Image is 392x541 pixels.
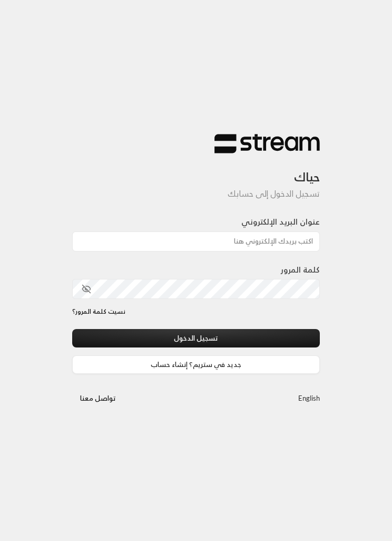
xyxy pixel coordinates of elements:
[77,280,95,298] button: toggle password visibility
[72,392,124,404] a: تواصل معنا
[281,264,320,276] label: كلمة المرور
[72,390,124,408] button: تواصل معنا
[298,390,320,408] a: English
[72,154,320,185] h3: حياك
[72,231,320,252] input: اكتب بريدك الإلكتروني هنا
[72,329,320,347] button: تسجيل الدخول
[72,355,320,374] a: جديد في ستريم؟ إنشاء حساب
[241,216,320,228] label: عنوان البريد الإلكتروني
[214,133,320,154] img: Stream Logo
[72,307,125,316] a: نسيت كلمة المرور؟
[72,189,320,199] h5: تسجيل الدخول إلى حسابك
